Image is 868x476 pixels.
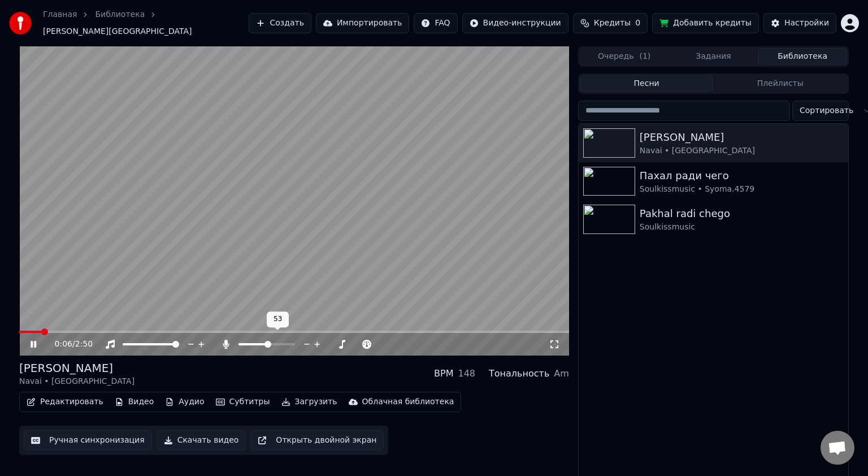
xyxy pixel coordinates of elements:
[43,9,249,37] nav: breadcrumb
[19,360,134,376] div: [PERSON_NAME]
[763,13,836,33] button: Настройки
[640,184,844,195] div: Soulkissmusic • Syoma.4579
[713,75,847,92] button: Плейлисты
[160,394,209,410] button: Аудио
[19,376,134,387] div: Navai • [GEOGRAPHIC_DATA]
[669,48,758,64] button: Задания
[43,26,192,37] span: [PERSON_NAME][GEOGRAPHIC_DATA]
[640,129,844,145] div: [PERSON_NAME]
[55,339,82,350] div: /
[95,9,145,20] a: Библиотека
[24,430,152,451] button: Ручная синхронизация
[362,396,454,408] div: Облачная библиотека
[640,222,844,233] div: Soulkissmusic
[458,367,475,380] div: 148
[462,13,568,33] button: Видео-инструкции
[277,394,342,410] button: Загрузить
[800,105,853,116] span: Сортировать
[652,13,759,33] button: Добавить кредиты
[211,394,275,410] button: Субтитры
[640,206,844,222] div: Pakhal radi chego
[157,430,246,451] button: Скачать видео
[489,367,549,380] div: Тональность
[22,394,108,410] button: Редактировать
[249,13,311,33] button: Создать
[43,9,77,20] a: Главная
[594,18,631,29] span: Кредиты
[414,13,457,33] button: FAQ
[639,51,650,62] span: ( 1 )
[635,18,640,29] span: 0
[573,13,648,33] button: Кредиты0
[554,367,569,380] div: Am
[434,367,453,380] div: BPM
[580,48,669,64] button: Очередь
[55,339,72,350] span: 0:06
[640,168,844,184] div: Пахал ради чего
[9,12,32,34] img: youka
[75,339,93,350] span: 2:50
[316,13,410,33] button: Импортировать
[267,311,289,327] div: 53
[758,48,847,64] button: Библиотека
[640,145,844,157] div: Navai • [GEOGRAPHIC_DATA]
[250,430,384,451] button: Открыть двойной экран
[784,18,829,29] div: Настройки
[110,394,159,410] button: Видео
[580,75,714,92] button: Песни
[821,431,854,465] div: Открытый чат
